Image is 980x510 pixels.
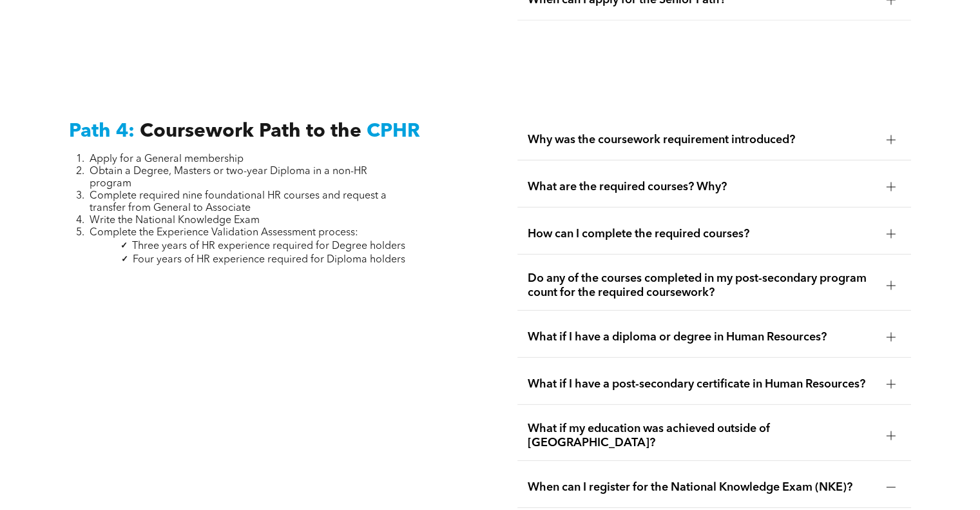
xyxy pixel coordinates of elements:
span: Path 4: [69,122,135,141]
span: Write the National Knowledge Exam [90,215,260,226]
span: How can I complete the required courses? [528,227,876,241]
span: Coursework Path to the [140,122,361,141]
span: Do any of the courses completed in my post-secondary program count for the required coursework? [528,271,876,300]
span: Complete the Experience Validation Assessment process: [90,228,358,238]
span: Complete required nine foundational HR courses and request a transfer from General to Associate [90,191,387,213]
span: What if I have a diploma or degree in Human Resources? [528,330,876,344]
span: What are the required courses? Why? [528,180,876,194]
span: Why was the coursework requirement introduced? [528,133,876,147]
span: Four years of HR experience required for Diploma holders [133,255,405,265]
span: CPHR [367,122,420,141]
span: What if I have a post-secondary certificate in Human Resources? [528,377,876,391]
span: Apply for a General membership [90,154,244,164]
span: When can I register for the National Knowledge Exam (NKE)? [528,480,876,495]
span: What if my education was achieved outside of [GEOGRAPHIC_DATA]? [528,422,876,450]
span: Obtain a Degree, Masters or two-year Diploma in a non-HR program [90,166,367,189]
span: Three years of HR experience required for Degree holders [132,241,405,251]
